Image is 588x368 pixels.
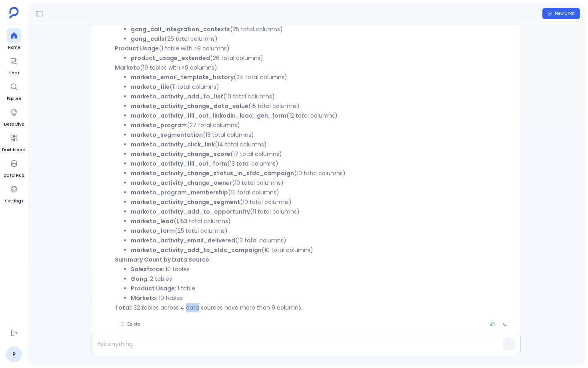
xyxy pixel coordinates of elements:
li: (11 total columns) [131,207,511,216]
img: petavue logo [9,7,19,19]
li: (14 total columns) [131,140,511,149]
p: (19 tables with >9 columns): [115,63,511,72]
a: Home [7,28,21,51]
strong: marketo_activity_fill_out_linkedin_lead_gen_form [131,112,286,120]
strong: Marketo [131,294,156,302]
li: (10 total columns) [131,245,511,255]
span: Chat [7,70,21,76]
a: Chat [7,54,21,76]
strong: Summary Count by Data Source: [115,256,211,264]
a: P [6,346,22,362]
li: (10 total columns) [131,92,511,101]
strong: marketo_activity_change_status_in_sfdc_campaign [131,169,294,177]
button: Delete [115,319,145,330]
li: (13 total columns) [131,159,511,168]
li: (25 total columns) [131,226,511,236]
strong: marketo_activity_change_data_value [131,102,248,110]
span: Explore [7,96,21,102]
a: Data Hub [4,156,24,179]
strong: marketo_activity_add_to_sfdc_campaign [131,246,262,254]
li: (17 total columns) [131,149,511,159]
li: (15 total columns) [131,188,511,197]
li: : 19 tables [131,293,511,303]
li: (25 total columns) [131,24,511,34]
li: (15 total columns) [131,101,511,111]
strong: marketo_program_membership [131,188,228,196]
span: Deep Dive [4,121,24,128]
strong: marketo_activity_add_to_opportunity [131,208,250,216]
strong: gong_call_integration_contexts [131,25,230,33]
a: Settings [5,182,23,204]
li: (26 total columns) [131,34,511,44]
span: Home [7,44,21,51]
a: Explore [7,80,21,102]
li: (26 total columns) [131,53,511,63]
li: (13 total columns) [131,130,511,140]
li: (10 total columns) [131,178,511,188]
strong: Total [115,304,131,312]
p: (1 table with >9 columns): [115,44,511,53]
strong: gong_calls [131,35,164,43]
strong: Marketo [115,64,140,72]
li: (12 total columns) [131,111,511,120]
strong: marketo_activity_add_to_list [131,92,223,100]
span: Delete [127,322,140,327]
a: Dashboard [2,131,26,153]
strong: marketo_lead [131,217,174,225]
p: : 32 tables across 4 data sources have more than 9 columns. [115,303,511,312]
strong: Product Usage [115,44,159,52]
strong: marketo_file [131,83,170,91]
strong: marketo_form [131,227,175,235]
span: Settings [5,198,23,204]
li: (24 total columns) [131,72,511,82]
strong: marketo_email_template_history [131,73,234,81]
span: Data Hub [4,172,24,179]
li: (27 total columns) [131,120,511,130]
strong: marketo_segmentation [131,131,203,139]
li: (13 total columns) [131,236,511,245]
button: New Chat [542,8,580,19]
li: : 1 table [131,284,511,293]
strong: marketo_activity_change_owner [131,179,232,187]
strong: marketo_activity_change_segment [131,198,240,206]
strong: marketo_activity_email_delivered [131,236,235,244]
a: Deep Dive [4,105,24,128]
li: (10 total columns) [131,168,511,178]
strong: marketo_activity_click_link [131,140,215,148]
strong: Salesforce [131,265,163,273]
li: : 10 tables [131,264,511,274]
span: New Chat [555,11,575,16]
li: : 2 tables [131,274,511,284]
li: (10 total columns) [131,197,511,207]
strong: marketo_activity_fill_out_form [131,160,227,168]
strong: marketo_program [131,121,187,129]
span: Dashboard [2,147,26,153]
strong: product_usage_extended [131,54,210,62]
li: (1,153 total columns) [131,216,511,226]
li: (11 total columns) [131,82,511,92]
strong: Product Usage [131,284,175,292]
strong: Gong [131,275,147,283]
strong: marketo_activity_change_score [131,150,230,158]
